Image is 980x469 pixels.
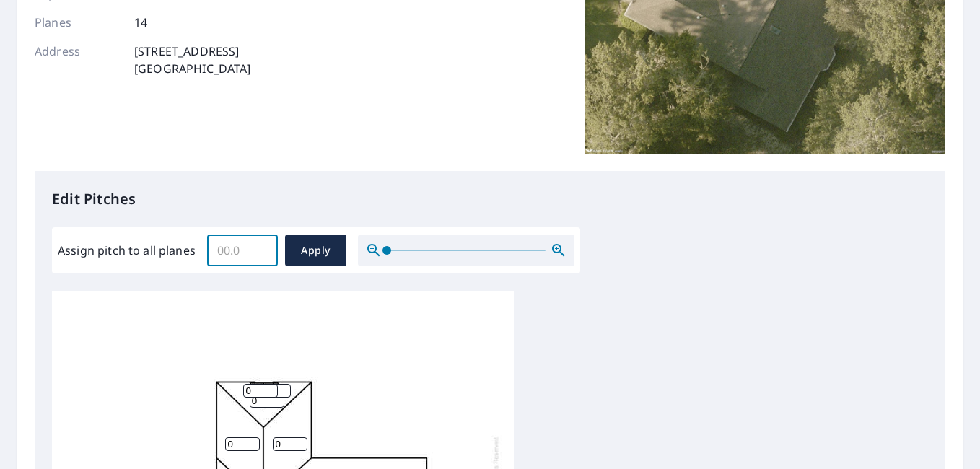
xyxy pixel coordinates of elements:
p: Edit Pitches [52,188,928,210]
label: Assign pitch to all planes [58,242,196,259]
button: Apply [285,234,346,266]
p: Planes [35,14,121,31]
p: 14 [134,14,147,31]
p: [STREET_ADDRESS] [GEOGRAPHIC_DATA] [134,43,251,77]
p: Address [35,43,121,77]
span: Apply [297,242,335,260]
input: 00.0 [207,230,278,271]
